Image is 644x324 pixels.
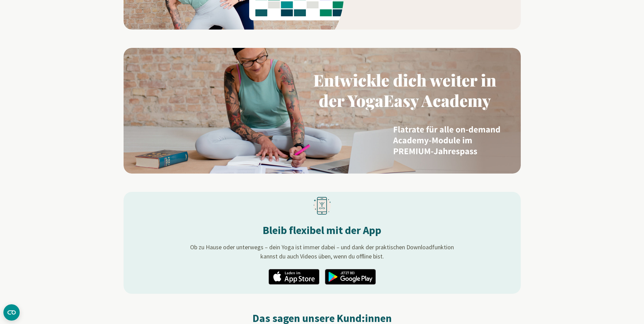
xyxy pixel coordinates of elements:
img: app_appstore_de.png [269,269,319,285]
h2: Bleib flexibel mit der App [263,223,381,237]
img: app_googleplay_de.png [325,269,376,285]
button: CMP-Widget öffnen [3,304,20,321]
span: Ob zu Hause oder unterwegs – dein Yoga ist immer dabei – und dank der praktischen Downloadfunktio... [183,242,461,261]
img: AAffA0nNPuCLAAAAAElFTkSuQmCC [124,48,521,174]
